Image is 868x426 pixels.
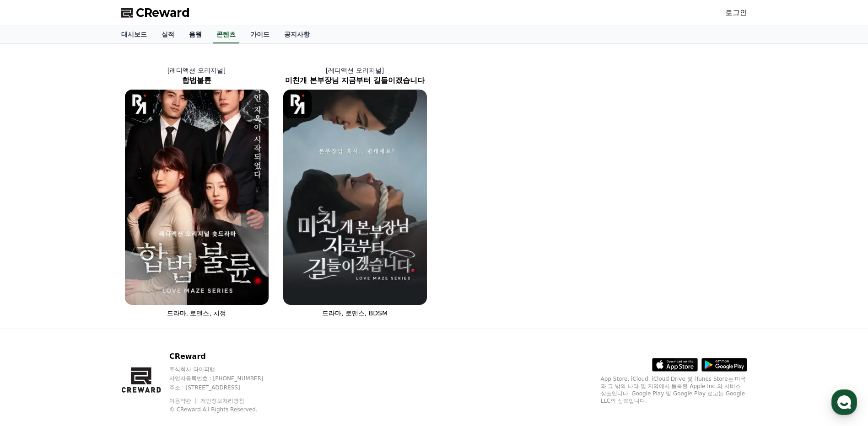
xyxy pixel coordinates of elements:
[213,26,239,43] a: 콘텐츠
[169,351,281,362] p: CReward
[3,290,60,313] a: 홈
[84,304,95,311] span: 대화
[169,366,281,373] p: 주식회사 와이피랩
[276,59,434,325] a: [레디액션 오리지널] 미친개 본부장님 지금부터 길들이겠습니다 미친개 본부장님 지금부터 길들이겠습니다 [object Object] Logo 드라마, 로맨스, BDSM
[154,26,182,43] a: 실적
[136,5,190,20] span: CReward
[276,75,434,86] h2: 미친개 본부장님 지금부터 길들이겠습니다
[118,66,276,75] p: [레디액션 오리지널]
[114,26,154,43] a: 대시보드
[169,375,281,382] p: 사업자등록번호 : [PHONE_NUMBER]
[121,5,190,20] a: CReward
[283,90,427,305] img: 미친개 본부장님 지금부터 길들이겠습니다
[141,304,152,311] span: 설정
[118,59,276,325] a: [레디액션 오리지널] 합법불륜 합법불륜 [object Object] Logo 드라마, 로맨스, 치정
[200,398,244,404] a: 개인정보처리방침
[169,384,281,391] p: 주소 : [STREET_ADDRESS]
[169,406,281,413] p: © CReward All Rights Reserved.
[118,75,276,86] h2: 합법불륜
[167,309,226,317] span: 드라마, 로맨스, 치정
[243,26,277,43] a: 가이드
[322,309,388,317] span: 드라마, 로맨스, BDSM
[725,7,747,18] a: 로그인
[29,304,34,311] span: 홈
[125,90,269,305] img: 합법불륜
[125,90,154,118] img: [object Object] Logo
[601,375,747,405] p: App Store, iCloud, iCloud Drive 및 iTunes Store는 미국과 그 밖의 나라 및 지역에서 등록된 Apple Inc.의 서비스 상표입니다. Goo...
[169,398,198,404] a: 이용약관
[283,90,312,118] img: [object Object] Logo
[277,26,317,43] a: 공지사항
[182,26,209,43] a: 음원
[276,66,434,75] p: [레디액션 오리지널]
[118,290,176,313] a: 설정
[60,290,118,313] a: 대화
